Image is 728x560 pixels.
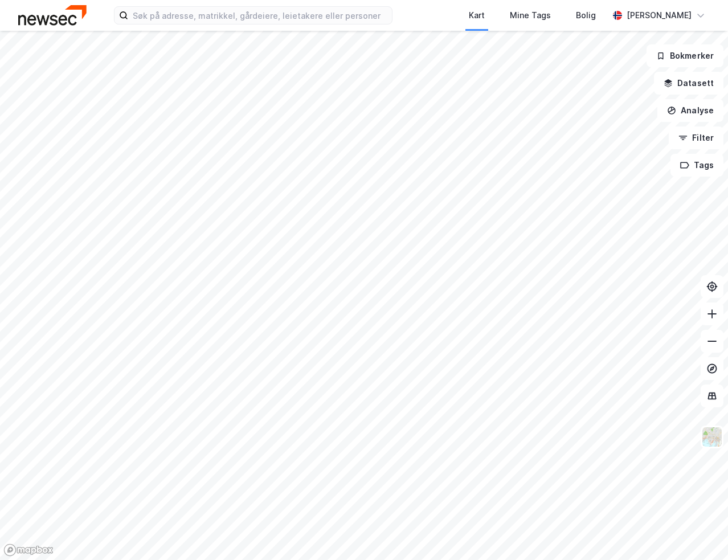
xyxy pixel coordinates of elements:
iframe: Chat Widget [671,505,728,560]
div: Mine Tags [510,9,551,22]
div: Kontrollprogram for chat [671,505,728,560]
div: [PERSON_NAME] [627,9,692,22]
div: Kart [469,9,485,22]
img: newsec-logo.f6e21ccffca1b3a03d2d.png [18,5,87,25]
div: Bolig [576,9,596,22]
input: Søk på adresse, matrikkel, gårdeiere, leietakere eller personer [128,7,392,24]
